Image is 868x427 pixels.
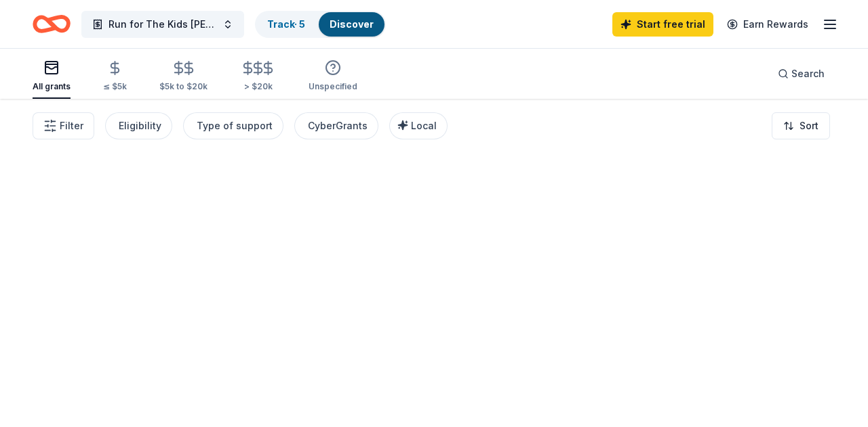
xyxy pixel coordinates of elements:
[159,55,208,99] button: $5k to $20k
[108,16,217,32] span: Run for The Kids [PERSON_NAME] Memorial Fund 5K
[411,120,437,131] span: Local
[255,11,386,38] button: Track· 5Discover
[33,81,71,92] div: All grants
[612,12,713,37] a: Start free trial
[791,66,825,82] span: Search
[105,112,172,139] button: Eligibility
[60,118,83,134] span: Filter
[119,118,161,134] div: Eligibility
[719,12,816,37] a: Earn Rewards
[183,112,283,139] button: Type of support
[767,60,835,87] button: Search
[33,8,71,40] a: Home
[240,55,276,99] button: > $20k
[800,118,818,134] span: Sort
[103,81,127,92] div: ≤ $5k
[81,11,244,38] button: Run for The Kids [PERSON_NAME] Memorial Fund 5K
[159,81,208,92] div: $5k to $20k
[267,18,305,30] a: Track· 5
[330,18,374,30] a: Discover
[33,54,71,99] button: All grants
[33,112,94,139] button: Filter
[103,55,127,99] button: ≤ $5k
[389,112,448,139] button: Local
[240,81,276,92] div: > $20k
[294,112,378,139] button: CyberGrants
[772,112,830,139] button: Sort
[309,54,357,99] button: Unspecified
[309,81,357,92] div: Unspecified
[197,118,273,134] div: Type of support
[308,118,368,134] div: CyberGrants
